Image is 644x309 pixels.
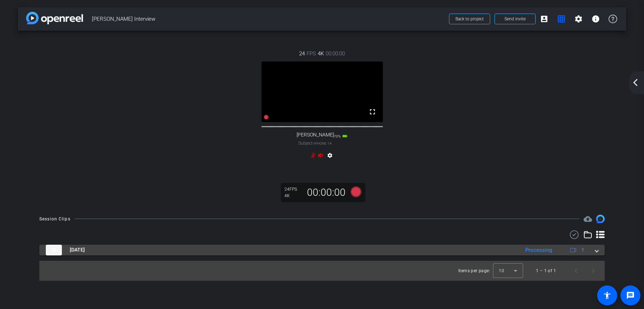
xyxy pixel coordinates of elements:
[458,267,490,274] div: Items per page:
[284,193,302,199] div: 4K
[39,215,70,223] div: Session Clips
[342,133,348,139] mat-icon: battery_std
[326,153,334,161] mat-icon: settings
[584,215,592,223] span: Destinations for your clips
[494,14,536,24] button: Send invite
[522,246,556,254] div: Processing
[557,15,566,23] mat-icon: grid_on
[581,246,584,254] span: 1
[504,16,526,22] span: Send invite
[46,245,62,255] img: thumb-nail
[299,50,305,58] span: 24
[39,245,605,255] mat-expansion-panel-header: thumb-nail[DATE]Processing1
[455,16,484,21] span: Back to project
[368,108,377,116] mat-icon: fullscreen
[591,15,600,23] mat-icon: info
[540,15,548,23] mat-icon: account_box
[289,187,297,192] span: FPS
[314,141,332,145] span: iPhone 14
[326,50,345,58] span: 00:00:00
[313,141,314,146] span: -
[449,14,490,24] button: Back to project
[302,186,350,199] div: 00:00:00
[26,12,83,24] img: app-logo
[626,291,635,300] mat-icon: message
[298,140,332,146] span: Subject
[318,50,324,58] span: 4K
[631,78,640,87] mat-icon: arrow_back_ios_new
[307,50,316,58] span: FPS
[567,262,585,279] button: Previous page
[585,262,602,279] button: Next page
[584,215,592,223] mat-icon: cloud_upload
[70,246,85,254] span: [DATE]
[92,12,445,26] span: [PERSON_NAME] Interview
[284,186,302,192] div: 24
[297,132,334,138] span: [PERSON_NAME]
[574,15,583,23] mat-icon: settings
[596,215,605,223] img: Session clips
[334,134,341,138] span: 70%
[603,291,611,300] mat-icon: accessibility
[536,267,556,274] div: 1 – 1 of 1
